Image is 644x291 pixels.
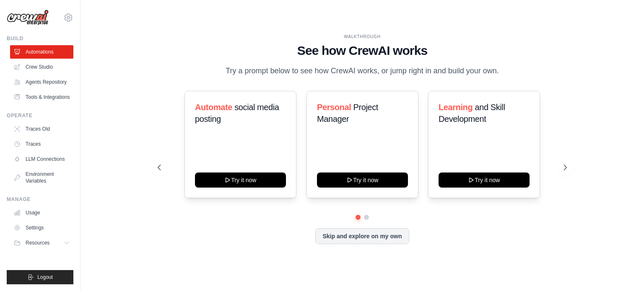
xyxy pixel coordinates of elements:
a: Environment Variables [10,167,73,188]
span: Personal [317,103,351,112]
button: Try it now [195,173,286,188]
span: Project Manager [317,103,378,124]
h1: See how CrewAI works [158,43,567,58]
p: Try a prompt below to see how CrewAI works, or jump right in and build your own. [221,65,503,77]
div: Manage [7,196,73,203]
span: Resources [26,239,49,246]
span: and Skill Development [439,103,505,124]
a: LLM Connections [10,152,73,166]
span: social media posting [195,103,279,124]
span: Logout [37,274,53,281]
div: Build [7,35,73,42]
a: Traces [10,137,73,151]
a: Traces Old [10,122,73,136]
button: Skip and explore on my own [315,228,409,244]
a: Crew Studio [10,60,73,74]
a: Settings [10,221,73,234]
img: Logo [7,10,49,26]
a: Tools & Integrations [10,90,73,104]
span: Learning [439,103,473,112]
button: Resources [10,236,73,250]
button: Try it now [439,173,530,188]
a: Usage [10,206,73,219]
a: Agents Repository [10,75,73,89]
button: Try it now [317,173,408,188]
button: Logout [7,270,73,284]
iframe: Chat Widget [602,251,644,291]
a: Automations [10,45,73,59]
span: Automate [195,103,232,112]
div: WALKTHROUGH [158,33,567,40]
div: Operate [7,112,73,119]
